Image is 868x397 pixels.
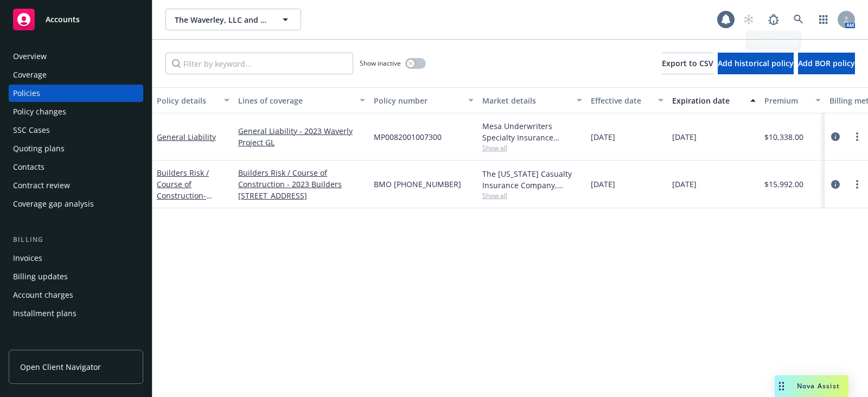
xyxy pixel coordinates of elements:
[9,103,143,120] a: Policy changes
[13,305,76,322] div: Installment plans
[482,143,582,152] span: Show all
[788,9,809,30] a: Search
[374,131,442,143] span: MP0082001007300
[798,58,855,68] span: Add BOR policy
[234,87,369,113] button: Lines of coverage
[851,130,864,143] a: more
[13,140,65,157] div: Quoting plans
[9,121,143,139] a: SSC Cases
[9,177,143,194] a: Contract review
[9,4,143,35] a: Accounts
[764,95,809,106] div: Premium
[482,95,570,106] div: Market details
[591,95,652,106] div: Effective date
[9,85,143,102] a: Policies
[672,95,744,106] div: Expiration date
[13,177,70,194] div: Contract review
[369,87,478,113] button: Policy number
[175,14,269,25] span: The Waverley, LLC and Parkside Waverley, LLC
[591,178,615,190] span: [DATE]
[9,249,143,267] a: Invoices
[829,130,842,143] a: circleInformation
[482,120,582,143] div: Mesa Underwriters Specialty Insurance Company, Selective Insurance Group, CRC Group
[829,178,842,191] a: circleInformation
[13,66,47,84] div: Coverage
[152,87,234,113] button: Policy details
[851,178,864,191] a: more
[738,9,759,30] a: Start snowing
[478,87,586,113] button: Market details
[157,132,216,142] a: General Liability
[586,87,668,113] button: Effective date
[9,305,143,322] a: Installment plans
[13,249,42,267] div: Invoices
[672,131,697,143] span: [DATE]
[482,168,582,191] div: The [US_STATE] Casualty Insurance Company, Liberty Mutual
[13,85,40,102] div: Policies
[13,48,47,65] div: Overview
[9,286,143,304] a: Account charges
[764,178,803,190] span: $15,992.00
[764,131,803,143] span: $10,338.00
[13,286,73,304] div: Account charges
[13,195,94,213] div: Coverage gap analysis
[165,9,301,30] button: The Waverley, LLC and Parkside Waverley, LLC
[9,140,143,157] a: Quoting plans
[797,381,840,390] span: Nova Assist
[238,125,365,148] a: General Liability - 2023 Waverly Project GL
[662,53,713,74] button: Export to CSV
[9,158,143,176] a: Contacts
[238,167,365,201] a: Builders Risk / Course of Construction - 2023 Builders [STREET_ADDRESS]
[165,53,353,74] input: Filter by keyword...
[9,195,143,213] a: Coverage gap analysis
[662,58,713,68] span: Export to CSV
[46,15,80,24] span: Accounts
[157,95,218,106] div: Policy details
[9,66,143,84] a: Coverage
[374,178,461,190] span: BMO [PHONE_NUMBER]
[13,268,68,285] div: Billing updates
[763,9,784,30] a: Report a Bug
[798,53,855,74] button: Add BOR policy
[482,191,582,200] span: Show all
[9,268,143,285] a: Billing updates
[775,375,788,397] div: Drag to move
[374,95,462,106] div: Policy number
[13,158,44,176] div: Contacts
[718,53,794,74] button: Add historical policy
[668,87,760,113] button: Expiration date
[360,59,401,68] span: Show inactive
[238,95,353,106] div: Lines of coverage
[760,87,825,113] button: Premium
[775,375,848,397] button: Nova Assist
[13,121,50,139] div: SSC Cases
[813,9,834,30] a: Switch app
[13,103,66,120] div: Policy changes
[591,131,615,143] span: [DATE]
[20,361,101,373] span: Open Client Navigator
[9,234,143,245] div: Billing
[157,168,228,258] a: Builders Risk / Course of Construction
[9,48,143,65] a: Overview
[672,178,697,190] span: [DATE]
[718,58,794,68] span: Add historical policy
